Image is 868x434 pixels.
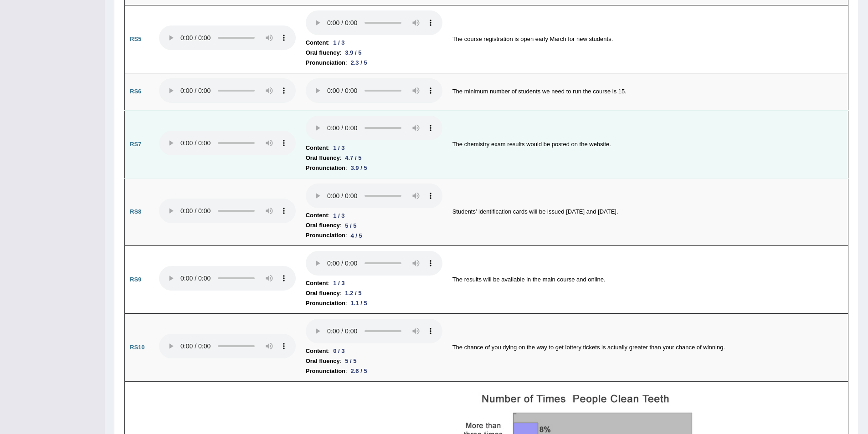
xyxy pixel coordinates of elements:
[329,38,348,47] div: 1 / 3
[306,143,442,153] li: :
[306,38,442,48] li: :
[306,210,328,220] b: Content
[306,163,442,173] li: :
[341,153,365,163] div: 4.7 / 5
[130,36,141,42] b: RS5
[306,220,340,230] b: Oral fluency
[306,356,340,366] b: Oral fluency
[447,178,848,246] td: Students’ identification cards will be issued [DATE] and [DATE].
[341,48,365,57] div: 3.9 / 5
[347,366,371,376] div: 2.6 / 5
[347,298,371,308] div: 1.1 / 5
[341,356,360,366] div: 5 / 5
[329,143,348,153] div: 1 / 3
[130,88,141,95] b: RS6
[306,288,340,298] b: Oral fluency
[306,143,328,153] b: Content
[447,314,848,382] td: The chance of you dying on the way to get lottery tickets is actually greater than your chance of...
[306,48,340,58] b: Oral fluency
[341,288,365,298] div: 1.2 / 5
[347,163,371,173] div: 3.9 / 5
[306,298,442,308] li: :
[306,58,442,68] li: :
[329,211,348,220] div: 1 / 3
[341,221,360,230] div: 5 / 5
[447,5,848,73] td: The course registration is open early March for new students.
[306,366,345,376] b: Pronunciation
[130,344,145,351] b: RS10
[130,141,141,148] b: RS7
[306,153,442,163] li: :
[306,366,442,376] li: :
[347,231,366,240] div: 4 / 5
[306,288,442,298] li: :
[306,356,442,366] li: :
[347,58,371,67] div: 2.3 / 5
[306,220,442,230] li: :
[306,153,340,163] b: Oral fluency
[329,278,348,288] div: 1 / 3
[306,298,345,308] b: Pronunciation
[306,210,442,220] li: :
[130,208,141,215] b: RS8
[306,230,345,240] b: Pronunciation
[306,163,345,173] b: Pronunciation
[306,48,442,58] li: :
[447,73,848,111] td: The minimum number of students we need to run the course is 15.
[306,38,328,48] b: Content
[329,346,348,356] div: 0 / 3
[306,230,442,240] li: :
[447,246,848,314] td: The results will be available in the main course and online.
[130,276,141,283] b: RS9
[306,346,328,356] b: Content
[306,346,442,356] li: :
[306,58,345,68] b: Pronunciation
[447,111,848,179] td: The chemistry exam results would be posted on the website.
[306,278,328,288] b: Content
[306,278,442,288] li: :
